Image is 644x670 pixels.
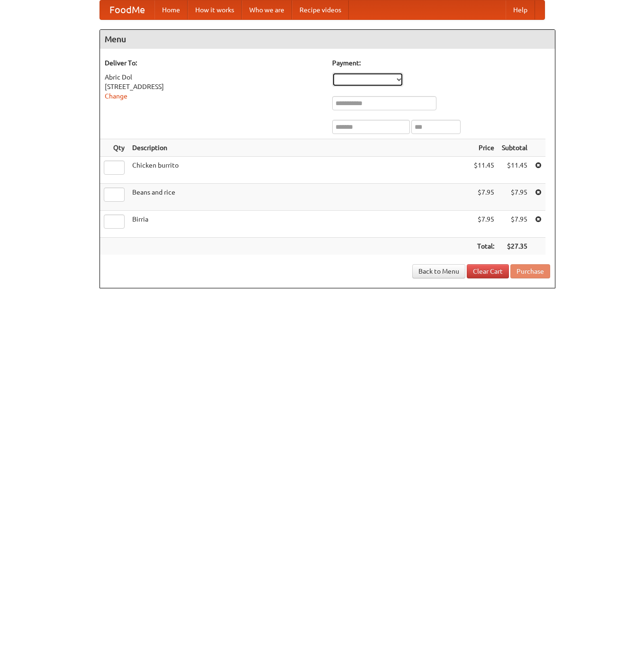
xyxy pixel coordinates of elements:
th: Total: [470,238,498,255]
td: $7.95 [470,211,498,238]
td: Chicken burrito [128,157,470,184]
a: Recipe videos [292,0,349,19]
a: FoodMe [100,0,154,19]
th: Qty [100,139,128,157]
a: Home [154,0,188,19]
h4: Menu [100,30,555,49]
th: Price [470,139,498,157]
td: $7.95 [470,184,498,211]
button: Purchase [510,264,550,278]
th: Description [128,139,470,157]
a: Back to Menu [412,264,465,278]
td: $11.45 [498,157,531,184]
a: Clear Cart [467,264,509,278]
th: $27.35 [498,238,531,255]
a: Help [506,0,535,19]
a: Change [105,92,127,100]
th: Subtotal [498,139,531,157]
td: Birria [128,211,470,238]
h5: Payment: [332,58,550,68]
td: $7.95 [498,184,531,211]
h5: Deliver To: [105,58,323,68]
div: Abric Dol [105,72,323,82]
td: $11.45 [470,157,498,184]
a: Who we are [242,0,292,19]
td: $7.95 [498,211,531,238]
a: How it works [188,0,242,19]
div: [STREET_ADDRESS] [105,82,323,91]
td: Beans and rice [128,184,470,211]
